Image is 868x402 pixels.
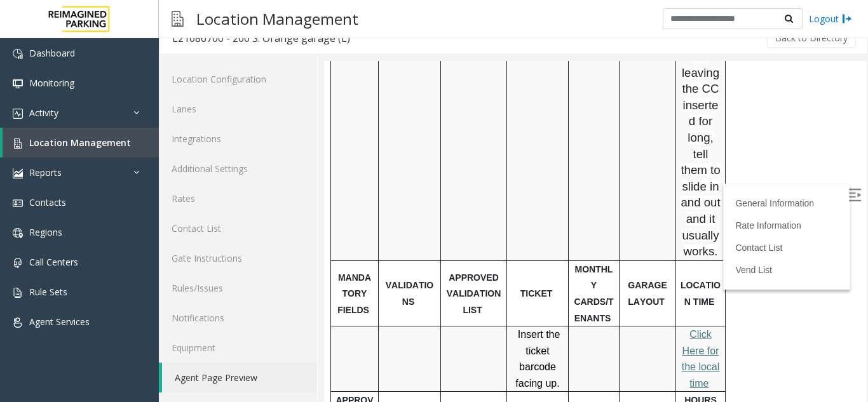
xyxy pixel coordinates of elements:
a: Contact List [159,213,317,243]
img: 'icon' [13,198,23,208]
a: Logout [809,12,852,25]
a: Gate Instructions [159,243,317,273]
img: 'icon' [13,109,23,119]
span: HOURS OF OPERATION [356,334,396,393]
span: MANDATORY FIELDS [13,211,47,254]
span: Dashboard [29,47,75,59]
span: VALIDATIONS [62,219,109,246]
img: 'icon' [13,288,23,298]
span: TICKET [196,227,229,238]
span: Call Centers [29,256,78,268]
img: Open/Close Sidebar Menu [524,128,537,140]
button: Back to Directory [767,29,856,48]
a: Rules/Issues [159,273,317,303]
span: APPROVED VENDORS [11,334,50,393]
span: Reports [29,166,62,178]
span: Insert the ticket barcode facing up. [191,268,236,328]
span: Location Management [29,137,131,149]
img: 'icon' [13,79,23,89]
img: 'icon' [13,258,23,268]
span: Monitoring [29,77,74,89]
a: Rate Information [411,159,477,170]
h3: Location Management [190,3,365,34]
a: Lanes [159,94,317,124]
span: GARAGE LAYOUT [304,219,342,246]
a: Notifications [159,303,317,333]
span: MONTHLY CARDS/TENANTS [250,203,289,262]
a: Equipment [159,333,317,363]
span: Agent Services [29,316,90,328]
img: 'icon' [13,138,23,149]
span: Contacts [29,196,66,208]
img: 'icon' [13,318,23,328]
a: lick Here for the local time [358,268,396,328]
img: 'icon' [13,49,23,59]
span: APPROVED VALIDATION LIST [123,211,177,254]
a: Location Configuration [159,64,317,94]
a: Rates [159,184,317,213]
a: Vend List [411,204,448,214]
img: 'icon' [13,168,23,178]
a: Location Management [3,128,159,157]
span: LOCATION TIME [356,219,397,246]
a: Contact List [411,182,458,192]
span: Regions [29,226,62,238]
a: Agent Page Preview [162,363,317,392]
a: General Information [411,137,490,147]
a: Additional Settings [159,154,317,184]
div: L21086700 - 200 S. Orange garage (L) [172,30,350,46]
img: 'icon' [13,228,23,238]
span: Rule Sets [29,286,67,298]
span: Activity [29,107,58,119]
img: pageIcon [172,3,184,34]
a: Integrations [159,124,317,154]
img: logout [842,12,852,25]
a: C [365,268,373,279]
